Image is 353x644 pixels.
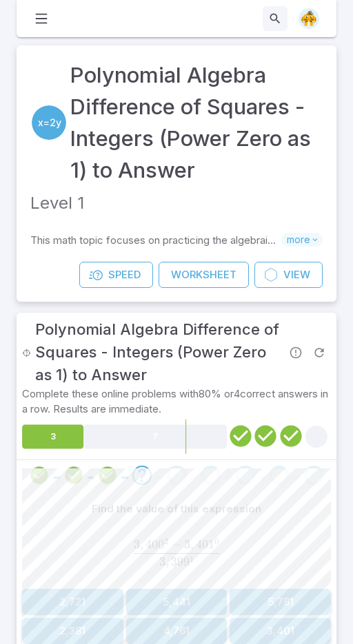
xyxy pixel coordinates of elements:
p: Find the value of this expression [92,501,261,517]
a: Speed [79,262,153,288]
div: Go to the next question [167,466,186,485]
div: Go to the next question [132,466,152,485]
span: 39 [171,554,183,569]
span: Report an issue with the question [284,341,307,364]
p: Complete these online problems with 80 % or 4 correct answers in a row. Results are immediate. [22,386,331,417]
span: 0 [214,537,219,546]
span: , [165,554,169,569]
button: 2,721 [22,589,123,615]
p: This math topic focuses on practicing the algebraic skill of calculating the difference of square... [30,233,281,248]
span: − [172,537,181,552]
span: 1 [208,537,214,552]
span: 0 [158,537,164,552]
h3: Polynomial Algebra Difference of Squares - Integers (Power Zero as 1) to Answer [35,318,284,386]
a: Worksheet [159,262,249,288]
p: Level 1 [30,191,323,216]
a: View [254,262,323,288]
img: semi-circle.svg [299,8,319,29]
button: Search [263,6,288,31]
span: 40 [145,537,158,552]
a: Polynomial Algebra Difference of Squares - Integers (Power Zero as 1) to Answer [70,59,323,185]
span: ​ [219,538,221,557]
span: 3 [184,537,190,552]
span: Refresh Question [307,341,331,364]
button: 3,401 [230,618,331,644]
a: Algebra [30,104,68,141]
button: 5,441 [126,589,228,615]
button: 2,381 [22,618,123,644]
button: 4,761 [126,618,228,644]
span: 2 [164,537,168,546]
div: Review your answer [64,466,83,485]
span: , [190,537,194,552]
div: Go to the next question [236,466,255,485]
span: Speed [108,267,141,282]
div: Review your answer [30,466,49,485]
span: View [283,267,310,282]
span: , [140,537,143,552]
span: 1 [190,554,194,564]
span: 3 [134,537,140,552]
span: 40 [196,537,208,552]
div: Go to the next question [270,466,289,485]
div: Review your answer [98,466,117,485]
button: 5,781 [230,589,331,615]
span: 9 [183,554,190,569]
div: Go to the next question [304,466,323,485]
span: 3 [159,554,165,569]
div: Go to the next question [201,466,221,485]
